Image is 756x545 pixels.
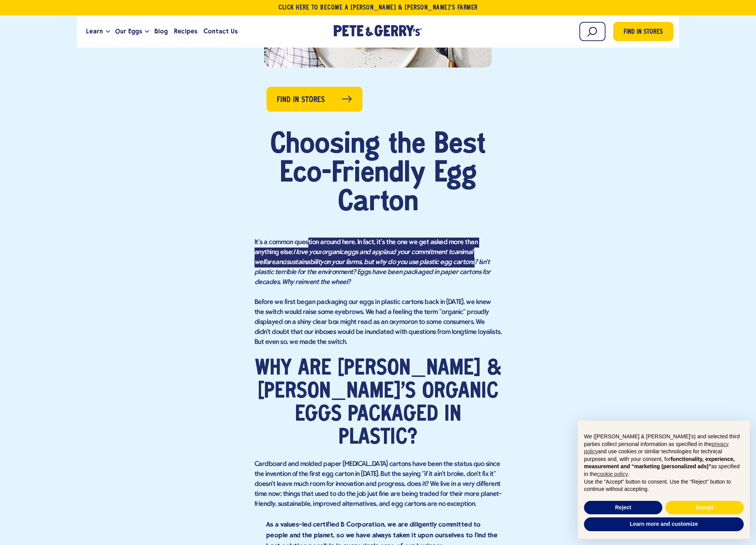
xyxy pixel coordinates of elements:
[597,471,627,477] a: cookie policy
[255,357,502,449] h2: Why are [PERSON_NAME] & [PERSON_NAME]'s Organic Eggs packaged in plastic?
[112,21,145,42] a: Our Eggs
[579,22,605,41] input: Search
[277,94,325,106] span: Find in Stores
[200,21,241,42] a: Contact Us
[203,26,238,36] span: Contact Us
[613,22,673,41] a: Find in Stores
[86,26,103,36] span: Learn
[255,297,502,347] p: Before we first began packaging our eggs in plastic cartons back in [DATE], we knew the switch wo...
[115,26,142,36] span: Our Eggs
[584,517,744,531] button: Learn more and customize
[154,26,168,36] span: Blog
[171,21,200,42] a: Recipes
[584,478,744,493] p: Use the “Accept” button to consent. Use the “Reject” button to continue without accepting.
[255,249,491,286] em: I love your eggs and applaud your commitment to and on your farms, but why do you use plastic egg...
[665,501,744,515] button: Accept
[255,249,473,267] a: animal welfare
[255,459,502,509] p: Cardboard and molded paper [MEDICAL_DATA] cartons have been the status quo since the invention of...
[322,249,344,257] a: organic
[286,259,324,267] a: sustainability
[151,21,171,42] a: Blog
[106,30,110,33] button: Open the dropdown menu for Learn
[255,131,502,217] h1: Choosing the Best Eco-Friendly Egg Carton
[624,27,663,38] span: Find in Stores
[83,21,106,42] a: Learn
[174,26,197,36] span: Recipes
[145,30,149,33] button: Open the dropdown menu for Our Eggs
[584,433,744,478] p: We ([PERSON_NAME] & [PERSON_NAME]'s) and selected third parties collect personal information as s...
[266,87,362,112] a: Find in Stores
[584,501,662,515] button: Reject
[255,238,502,287] p: It's a common question around here. In fact, it's the one we get asked more than anything else:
